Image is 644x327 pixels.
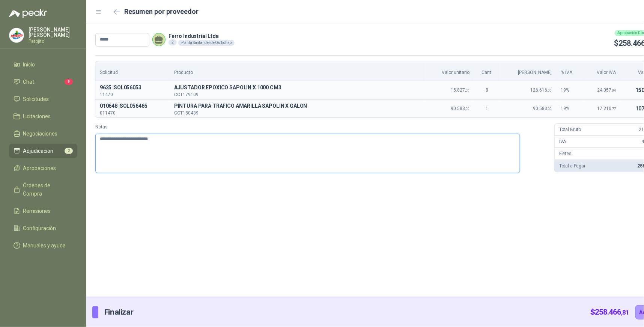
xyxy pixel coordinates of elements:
th: [PERSON_NAME] [500,61,557,81]
a: Solicitudes [9,92,77,106]
a: Aprobaciones [9,161,77,175]
p: COT179109 [174,92,421,97]
span: Inicio [23,60,35,69]
p: [PERSON_NAME] [PERSON_NAME] [29,27,77,38]
td: 8 [474,81,501,99]
span: 90.583 [533,106,552,111]
a: Licitaciones [9,109,77,124]
p: P [174,102,421,111]
span: ,00 [548,88,552,92]
span: Configuración [23,224,56,232]
span: ,00 [465,107,470,111]
a: Inicio [9,57,77,72]
td: 19 % [557,99,584,118]
span: Aprobaciones [23,164,56,172]
span: Manuales y ayuda [23,241,66,250]
span: 258.466 [595,307,629,316]
th: % IVA [557,61,584,81]
th: Cant. [474,61,501,81]
span: Solicitudes [23,95,49,103]
p: 011470 [100,111,165,115]
span: 15.827 [451,87,470,93]
td: 19 % [557,81,584,99]
a: Negociaciones [9,127,77,141]
th: Solicitud [95,61,170,81]
h2: Resumen por proveedor [125,6,199,17]
a: Adjudicación2 [9,144,77,158]
span: Licitaciones [23,112,51,121]
span: Remisiones [23,207,51,215]
span: 17.210 [597,106,616,111]
a: Chat9 [9,75,77,89]
a: Órdenes de Compra [9,178,77,201]
span: 24.057 [597,87,616,93]
div: Planta Santander de Quilichao [178,40,235,46]
th: Valor unitario [426,61,474,81]
p: IVA [559,138,566,145]
p: Finalizar [104,306,133,318]
span: Adjudicación [23,147,54,155]
p: COT180439 [174,111,421,115]
th: Producto [170,61,426,81]
span: ,77 [612,107,616,111]
img: Company Logo [9,28,24,42]
span: ,81 [621,309,629,316]
span: Negociaciones [23,130,58,138]
p: Patojito [29,39,77,44]
span: 2 [65,148,73,154]
p: A [174,83,421,92]
p: 010648 | SOL056465 [100,102,165,111]
p: Fletes [559,150,572,157]
p: Total Bruto [559,126,581,133]
a: Remisiones [9,204,77,218]
span: ,00 [465,88,470,92]
p: 9625 | SOL056053 [100,83,165,92]
span: AJUSTADOR EPOXICO SAPOLIN X 1000 CM3 [174,83,421,92]
p: Total a Pagar [559,163,585,170]
span: Órdenes de Compra [23,181,70,198]
div: 2 [169,39,177,45]
img: Logo peakr [9,9,47,18]
span: 126.616 [531,87,552,93]
td: 1 [474,99,501,118]
span: Chat [23,78,35,86]
span: ,00 [548,107,552,111]
p: 11470 [100,92,165,97]
a: Configuración [9,221,77,235]
span: 90.583 [451,106,470,111]
p: Ferro Industrial Ltda [169,33,235,39]
th: Valor IVA [584,61,621,81]
a: Manuales y ayuda [9,238,77,253]
span: ,04 [612,88,616,92]
label: Notas [95,124,548,131]
span: PINTURA PARA TRAFICO AMARILLA SAPOLIN X GALON [174,102,421,111]
p: $ [590,306,629,318]
span: 9 [65,79,73,85]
